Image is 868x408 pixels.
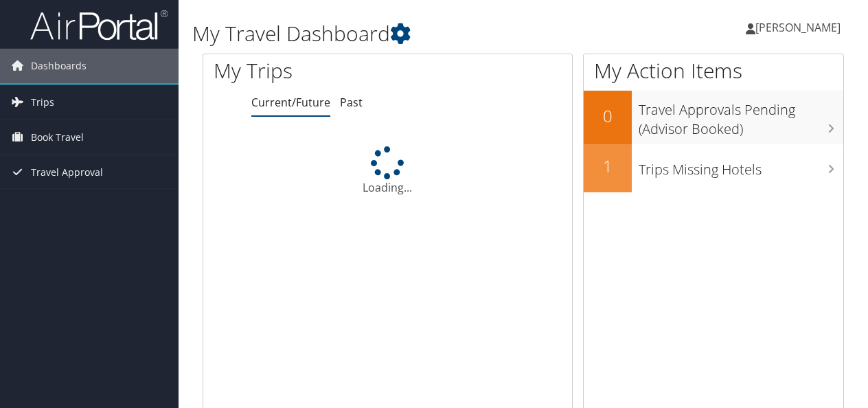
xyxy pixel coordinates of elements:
a: 0Travel Approvals Pending (Advisor Booked) [584,91,843,144]
span: [PERSON_NAME] [755,20,841,35]
a: Past [340,95,363,110]
h3: Travel Approvals Pending (Advisor Booked) [639,93,843,139]
h2: 1 [584,155,632,178]
a: 1Trips Missing Hotels [584,144,843,192]
span: Dashboards [31,49,87,83]
img: airportal-logo.png [30,9,168,41]
h1: My Action Items [584,56,843,85]
span: Travel Approval [31,155,103,190]
h2: 0 [584,104,632,128]
a: [PERSON_NAME] [746,7,854,48]
span: Book Travel [31,120,84,155]
h1: My Travel Dashboard [192,19,634,48]
h1: My Trips [214,56,408,85]
h3: Trips Missing Hotels [639,153,843,179]
div: Loading... [203,146,572,196]
a: Current/Future [251,95,330,110]
span: Trips [31,85,54,120]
